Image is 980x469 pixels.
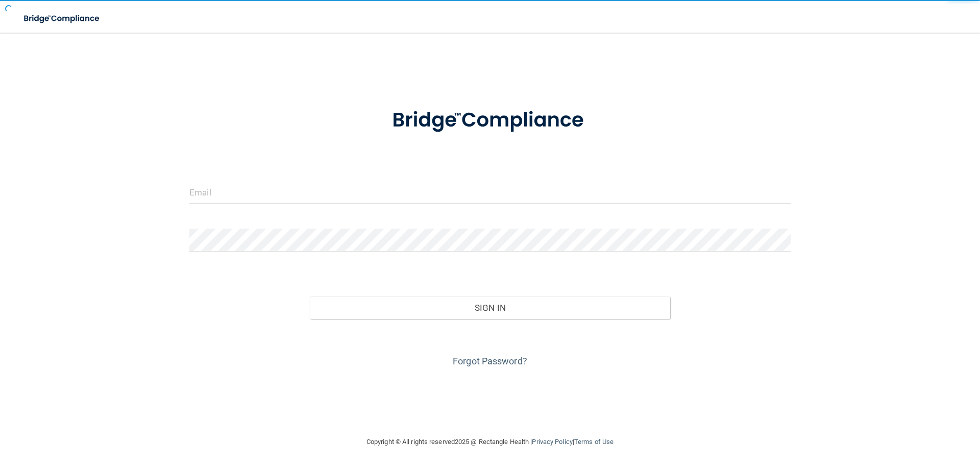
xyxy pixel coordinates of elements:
a: Terms of Use [574,438,614,446]
a: Privacy Policy [532,438,572,446]
img: bridge_compliance_login_screen.278c3ca4.svg [371,94,609,147]
div: Copyright © All rights reserved 2025 @ Rectangle Health | | [304,426,676,458]
img: bridge_compliance_login_screen.278c3ca4.svg [15,8,109,29]
input: Email [189,181,791,204]
a: Forgot Password? [453,356,527,366]
button: Sign In [310,297,671,319]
